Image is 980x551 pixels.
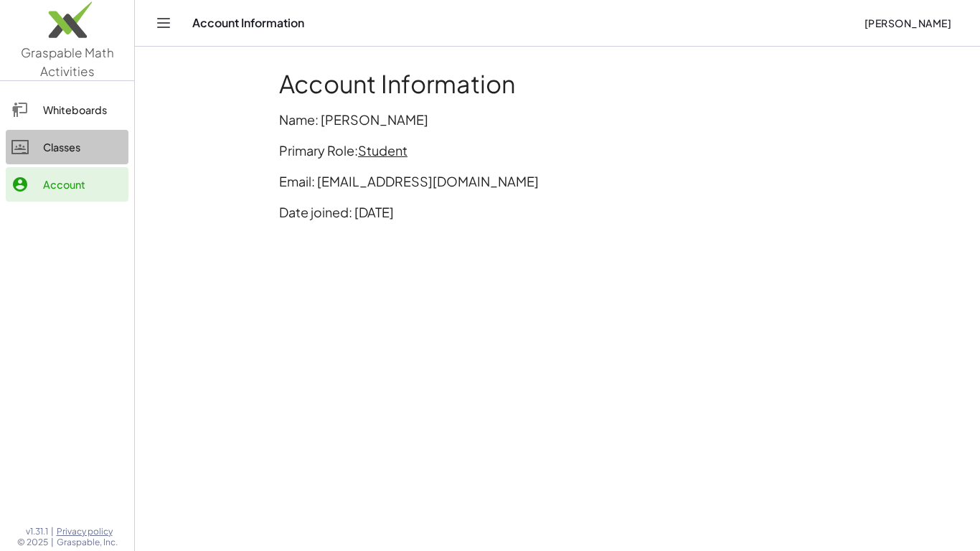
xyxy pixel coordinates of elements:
[6,167,128,202] a: Account
[57,537,118,548] span: Graspable, Inc.
[152,11,175,34] button: Toggle navigation
[43,138,123,156] div: Classes
[17,537,48,548] span: © 2025
[279,110,836,129] p: Name: [PERSON_NAME]
[852,10,963,36] button: [PERSON_NAME]
[21,44,114,79] span: Graspable Math Activities
[358,142,407,159] span: Student
[51,526,54,537] span: |
[6,93,128,127] a: Whiteboards
[43,101,123,118] div: Whiteboards
[43,176,123,193] div: Account
[26,526,48,537] span: v1.31.1
[6,130,128,164] a: Classes
[279,141,836,160] p: Primary Role:
[279,171,836,191] p: Email: [EMAIL_ADDRESS][DOMAIN_NAME]
[57,526,118,537] a: Privacy policy
[864,17,951,29] span: [PERSON_NAME]
[279,70,836,98] h1: Account Information
[51,537,54,548] span: |
[279,202,836,222] p: Date joined: [DATE]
